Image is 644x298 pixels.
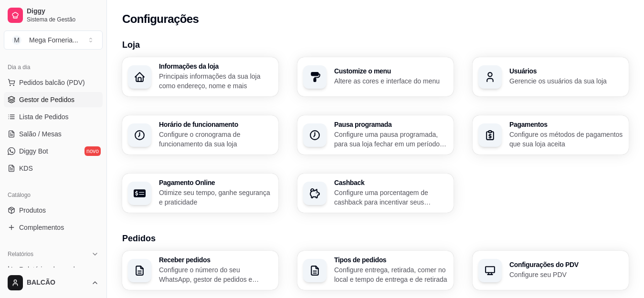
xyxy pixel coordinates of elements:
[4,187,103,203] div: Catálogo
[19,146,48,156] span: Diggy Bot
[4,4,103,27] a: DiggySistema de Gestão
[509,68,623,74] h3: Usuários
[19,223,64,232] span: Complementos
[4,262,103,277] a: Relatórios de vendas
[4,60,103,75] div: Dia a dia
[29,35,78,45] div: Mega Forneria ...
[473,115,629,154] button: PagamentosConfigure os métodos de pagamentos que sua loja aceita
[334,130,448,149] p: Configure uma pausa programada, para sua loja fechar em um período específico
[334,68,448,74] h3: Customize o menu
[509,121,623,128] h3: Pagamentos
[159,130,273,149] p: Configure o cronograma de funcionamento da sua loja
[8,250,33,258] span: Relatórios
[4,144,103,159] a: Diggy Botnovo
[4,271,103,294] button: BALCÃO
[297,174,454,213] button: CashbackConfigure uma porcentagem de cashback para incentivar seus clientes a comprarem em sua loja
[509,261,623,268] h3: Configurações do PDV
[19,164,33,173] span: KDS
[27,16,99,23] span: Sistema de Gestão
[122,251,278,290] button: Receber pedidosConfigure o número do seu WhatsApp, gestor de pedidos e outros
[122,57,278,96] button: Informações da lojaPrincipais informações da sua loja como endereço, nome e mais
[297,57,454,96] button: Customize o menuAltere as cores e interface do menu
[473,251,629,290] button: Configurações do PDVConfigure seu PDV
[334,179,448,186] h3: Cashback
[4,126,103,142] a: Salão / Mesas
[509,130,623,149] p: Configure os métodos de pagamentos que sua loja aceita
[19,129,62,139] span: Salão / Mesas
[159,121,273,128] h3: Horário de funcionamento
[4,75,103,90] button: Pedidos balcão (PDV)
[297,251,454,290] button: Tipos de pedidosConfigure entrega, retirada, comer no local e tempo de entrega e de retirada
[27,278,87,287] span: BALCÃO
[122,11,199,27] h2: Configurações
[159,257,273,263] h3: Receber pedidos
[122,38,629,51] h3: Loja
[122,174,278,213] button: Pagamento OnlineOtimize seu tempo, ganhe segurança e praticidade
[159,63,273,70] h3: Informações da loja
[159,188,273,207] p: Otimize seu tempo, ganhe segurança e praticidade
[4,109,103,124] a: Lista de Pedidos
[509,76,623,86] p: Gerencie os usuários da sua loja
[122,232,629,245] h3: Pedidos
[4,203,103,218] a: Produtos
[19,95,74,104] span: Gestor de Pedidos
[4,92,103,107] a: Gestor de Pedidos
[334,257,448,263] h3: Tipos de pedidos
[4,220,103,235] a: Complementos
[297,115,454,154] button: Pausa programadaConfigure uma pausa programada, para sua loja fechar em um período específico
[159,179,273,186] h3: Pagamento Online
[509,270,623,279] p: Configure seu PDV
[159,72,273,91] p: Principais informações da sua loja como endereço, nome e mais
[159,265,273,284] p: Configure o número do seu WhatsApp, gestor de pedidos e outros
[334,188,448,207] p: Configure uma porcentagem de cashback para incentivar seus clientes a comprarem em sua loja
[122,115,278,154] button: Horário de funcionamentoConfigure o cronograma de funcionamento da sua loja
[334,121,448,128] h3: Pausa programada
[19,206,46,215] span: Produtos
[19,78,85,87] span: Pedidos balcão (PDV)
[4,31,103,50] button: Select a team
[19,112,69,122] span: Lista de Pedidos
[4,161,103,176] a: KDS
[334,76,448,86] p: Altere as cores e interface do menu
[334,265,448,284] p: Configure entrega, retirada, comer no local e tempo de entrega e de retirada
[473,57,629,96] button: UsuáriosGerencie os usuários da sua loja
[19,265,82,274] span: Relatórios de vendas
[12,35,21,45] span: M
[27,7,99,16] span: Diggy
